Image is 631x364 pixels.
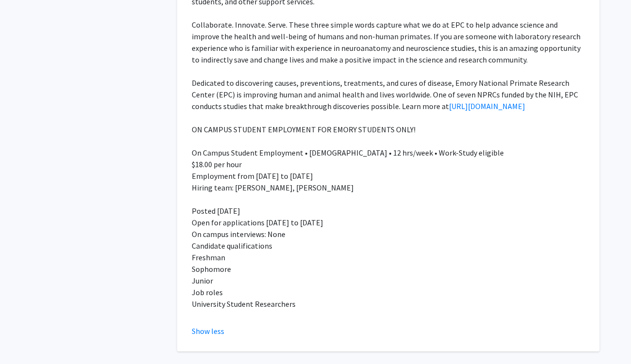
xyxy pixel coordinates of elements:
[192,205,585,217] p: Posted [DATE]
[192,240,585,252] p: Candidate qualifications
[192,170,585,182] p: Employment from [DATE] to [DATE]
[192,253,225,262] span: Freshman
[192,276,213,285] span: Junior
[192,325,224,337] button: Show less
[192,299,296,309] span: University Student Researchers
[192,125,415,134] span: ON CAMPUS STUDENT EMPLOYMENT FOR EMORY STUDENTS ONLY!
[192,19,585,65] p: Collaborate. Innovate. Serve. These three simple words capture what we do at EPC to help advance ...
[192,182,585,193] p: Hiring team: [PERSON_NAME], [PERSON_NAME]
[192,77,585,112] p: Dedicated to discovering causes, preventions, treatments, and cures of disease, Emory National Pr...
[449,101,525,111] a: [URL][DOMAIN_NAME]
[192,286,585,298] p: Job roles
[192,158,585,170] p: $18.00 per hour
[7,320,41,357] iframe: Chat
[192,228,585,240] p: On campus interviews: None
[192,264,231,274] span: Sophomore
[192,147,585,158] p: On Campus Student Employment • [DEMOGRAPHIC_DATA] • 12 hrs/week • Work-Study eligible
[192,217,585,228] p: Open for applications [DATE] to [DATE]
